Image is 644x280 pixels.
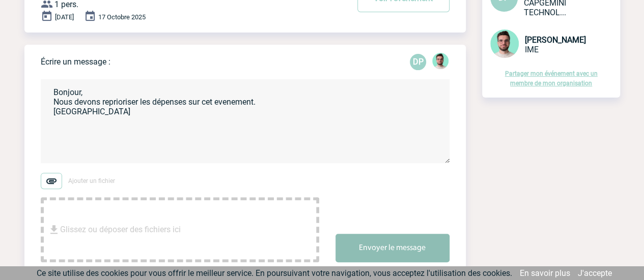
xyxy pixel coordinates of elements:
span: Glissez ou déposer des fichiers ici [60,204,181,255]
span: [DATE] [55,13,74,21]
a: En savoir plus [520,268,570,278]
span: Ce site utilise des cookies pour vous offrir le meilleur service. En poursuivant votre navigation... [37,268,512,278]
p: DP [410,54,426,70]
a: Partager mon événement avec un membre de mon organisation [505,70,598,87]
span: 17 Octobre 2025 [98,13,146,21]
a: J'accepte [578,268,612,278]
p: Écrire un message : [41,57,110,67]
span: IME [525,45,539,54]
button: Envoyer le message [335,234,450,262]
img: file_download.svg [48,224,60,236]
div: Delphine PERSON [410,54,426,70]
div: Benjamin ROLAND [432,53,449,71]
span: Ajouter un fichier [68,177,115,184]
img: 121547-2.png [490,29,519,58]
span: [PERSON_NAME] [525,35,586,45]
img: 121547-2.png [432,53,449,69]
